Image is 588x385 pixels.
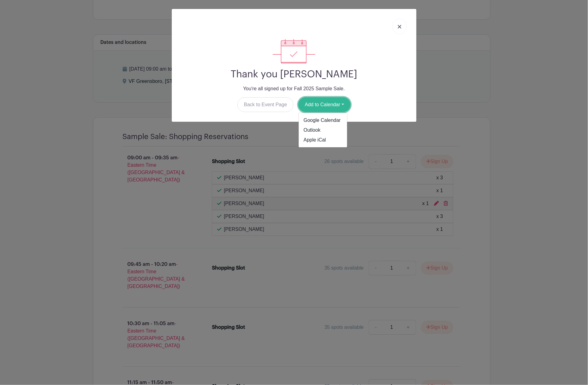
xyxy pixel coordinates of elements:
h2: Thank you [PERSON_NAME] [177,68,412,80]
p: You're all signed up for Fall 2025 Sample Sale. [177,85,412,92]
img: close_button-5f87c8562297e5c2d7936805f587ecaba9071eb48480494691a3f1689db116b3.svg [398,25,402,29]
a: Outlook [299,125,347,135]
a: Back to Event Page [237,97,294,112]
a: Apple iCal [299,135,347,145]
img: signup_complete-c468d5dda3e2740ee63a24cb0ba0d3ce5d8a4ecd24259e683200fb1569d990c8.svg [273,39,315,64]
a: Google Calendar [299,115,347,125]
button: Add to Calendar [298,97,351,112]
